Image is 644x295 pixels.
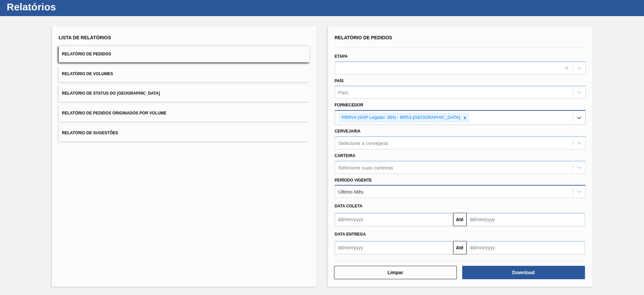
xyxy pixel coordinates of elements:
input: dd/mm/yyyy [467,213,585,226]
div: Selecione a cervejaria [338,140,388,146]
label: Etapa [335,54,348,59]
span: Lista de Relatórios [59,35,111,40]
span: Relatório de Pedidos Originados por Volume [62,111,167,115]
input: dd/mm/yyyy [467,241,585,254]
button: Relatório de Pedidos Originados por Volume [59,105,310,121]
button: Relatório de Pedidos [59,46,310,62]
input: dd/mm/yyyy [335,241,453,254]
label: País [335,79,344,83]
button: Até [453,213,467,226]
button: Relatório de Status do [GEOGRAPHIC_DATA] [59,85,310,102]
button: Relatório de Sugestões [59,125,310,141]
span: Relatório de Pedidos [335,35,392,40]
span: Data coleta [335,204,363,208]
button: Até [453,241,467,254]
span: Relatório de Sugestões [62,131,118,135]
button: Download [462,266,585,279]
input: dd/mm/yyyy [335,213,453,226]
span: Data Entrega [335,232,366,237]
span: Relatório de Volumes [62,71,113,76]
div: PBRV4 (SAP Legado: 364) - BR53-[GEOGRAPHIC_DATA] [340,113,461,122]
div: País [338,90,348,95]
span: Relatório de Pedidos [62,52,111,56]
button: Relatório de Volumes [59,66,310,82]
h1: Relatórios [7,3,126,11]
div: Último Mês [338,189,364,195]
button: Limpar [334,266,457,279]
label: Carteira [335,153,356,158]
div: Selecione suas carteiras [338,164,393,170]
label: Cervejaria [335,129,361,134]
label: Fornecedor [335,103,363,107]
span: Relatório de Status do [GEOGRAPHIC_DATA] [62,91,160,96]
label: Período Vigente [335,178,372,183]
